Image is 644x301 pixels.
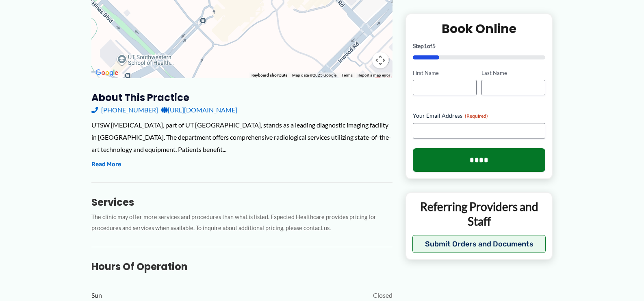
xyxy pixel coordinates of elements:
[412,235,546,253] button: Submit Orders and Documents
[424,42,427,49] span: 1
[161,104,237,116] a: [URL][DOMAIN_NAME]
[372,52,388,68] button: Map camera controls
[91,119,392,155] div: UTSW [MEDICAL_DATA], part of UT [GEOGRAPHIC_DATA], stands as a leading diagnostic imaging facilit...
[91,104,158,116] a: [PHONE_NUMBER]
[413,69,477,77] label: First Name
[413,20,546,36] h2: Book Online
[252,73,287,78] button: Keyboard shortcuts
[93,68,120,78] a: Open this area in Google Maps (opens a new window)
[358,73,390,77] a: Report a map error
[481,69,545,77] label: Last Name
[91,212,392,234] p: The clinic may offer more services and procedures than what is listed. Expected Healthcare provid...
[432,42,436,49] span: 5
[341,73,353,77] a: Terms (opens in new tab)
[465,113,488,119] span: (Required)
[93,68,120,78] img: Google
[292,73,336,77] span: Map data ©2025 Google
[91,91,392,104] h3: About this practice
[413,43,546,48] p: Step of
[91,260,392,273] h3: Hours of Operation
[91,196,392,209] h3: Services
[91,160,121,169] button: Read More
[413,112,546,120] label: Your Email Address
[412,199,546,229] p: Referring Providers and Staff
